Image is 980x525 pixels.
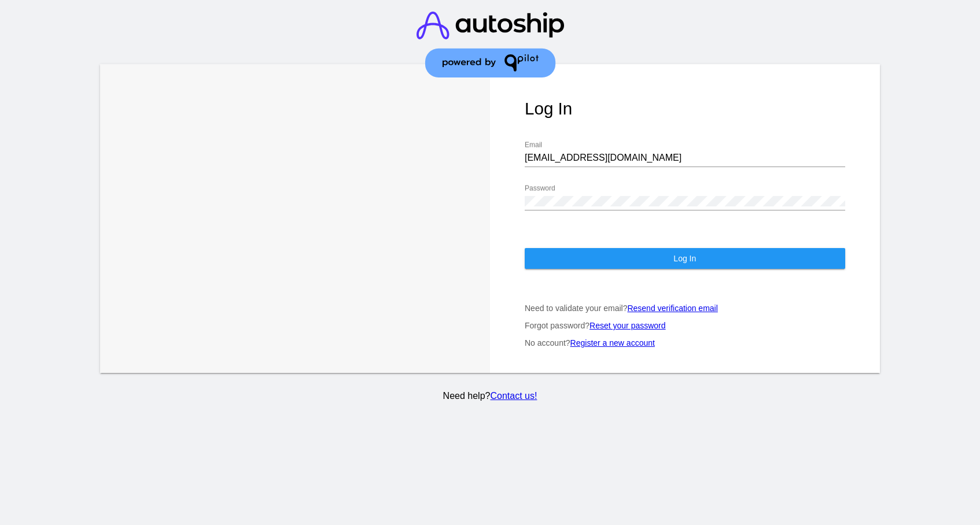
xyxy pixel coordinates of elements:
a: Contact us! [490,391,537,401]
a: Register a new account [570,338,655,347]
p: Need to validate your email? [525,304,845,313]
input: Email [525,153,845,163]
a: Resend verification email [627,304,717,313]
h1: Log In [525,99,845,119]
p: No account? [525,338,845,347]
span: Log In [673,254,696,263]
p: Need help? [98,391,882,401]
a: Reset your password [590,321,666,330]
p: Forgot password? [525,321,845,330]
button: Log In [525,248,845,269]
